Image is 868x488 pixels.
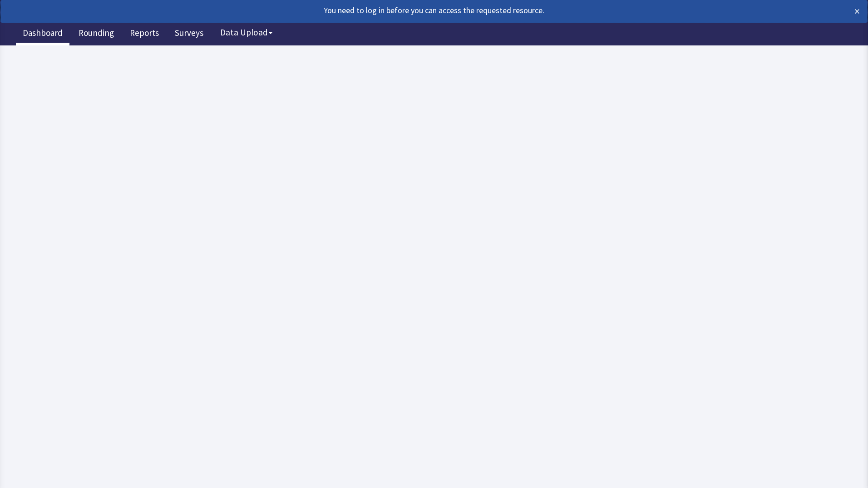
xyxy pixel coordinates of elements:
[215,24,278,41] button: Data Upload
[16,23,69,45] a: Dashboard
[72,23,121,45] a: Rounding
[168,23,210,45] a: Surveys
[8,4,774,17] div: You need to log in before you can access the requested resource.
[123,23,166,45] a: Reports
[854,4,860,19] button: ×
